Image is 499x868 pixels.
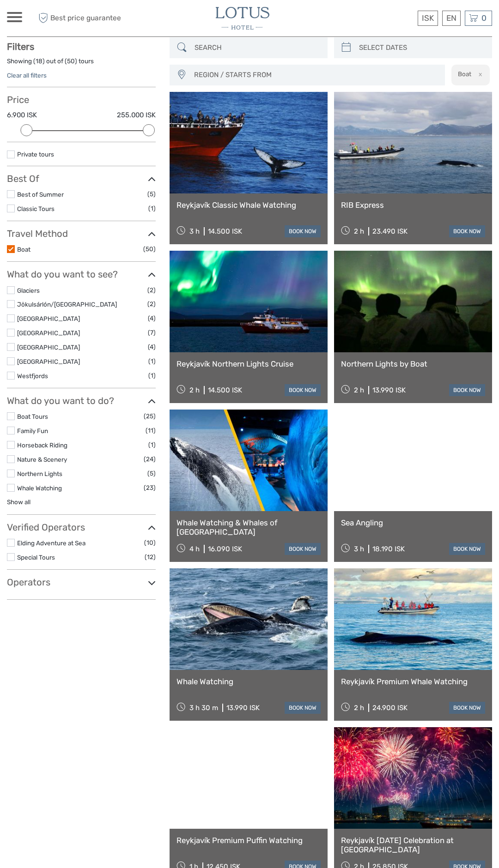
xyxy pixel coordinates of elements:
[7,72,47,79] a: Clear all filters
[341,359,485,368] a: Northern Lights by Boat
[145,552,156,562] span: (12)
[442,11,461,26] div: EN
[148,313,156,324] span: (4)
[148,342,156,352] span: (4)
[17,539,85,547] a: Elding Adventure at Sea
[67,57,75,66] label: 50
[17,287,40,294] a: Glaciers
[7,110,37,120] label: 6.900 ISK
[17,205,55,212] a: Classic Tours
[372,704,408,712] div: 24.900 ISK
[372,227,408,235] div: 23.490 ISK
[7,94,156,105] h3: Price
[191,40,323,56] input: SEARCH
[354,386,364,394] span: 2 h
[17,484,62,492] a: Whale Watching
[147,285,156,295] span: (2)
[285,225,321,237] a: book now
[449,543,485,555] a: book now
[7,41,34,52] strong: Filters
[176,677,321,686] a: Whale Watching
[7,228,156,239] h3: Travel Method
[449,225,485,237] a: book now
[226,704,260,712] div: 13.990 ISK
[144,537,156,548] span: (10)
[148,327,156,338] span: (7)
[17,554,55,561] a: Special Tours
[176,518,321,537] a: Whale Watching & Whales of [GEOGRAPHIC_DATA]
[7,522,156,533] h3: Verified Operators
[144,454,156,464] span: (24)
[473,69,485,79] button: x
[36,57,43,66] label: 18
[148,203,156,214] span: (1)
[354,704,364,712] span: 2 h
[144,411,156,422] span: (25)
[17,329,80,337] a: [GEOGRAPHIC_DATA]
[147,189,156,199] span: (5)
[208,545,242,553] div: 16.090 ISK
[7,498,30,506] a: Show all
[17,191,64,198] a: Best of Summer
[372,545,405,553] div: 18.190 ISK
[17,441,67,449] a: Horseback Riding
[17,358,80,365] a: [GEOGRAPHIC_DATA]
[189,545,200,553] span: 4 h
[144,482,156,493] span: (23)
[480,13,488,23] span: 0
[372,386,406,394] div: 13.990 ISK
[341,200,485,210] a: RIB Express
[7,395,156,406] h3: What do you want to do?
[7,577,156,588] h3: Operators
[148,440,156,450] span: (1)
[355,40,487,56] input: SELECT DATES
[7,269,156,280] h3: What do you want to see?
[176,200,321,210] a: Reykjavík Classic Whale Watching
[341,677,485,686] a: Reykjavík Premium Whale Watching
[17,315,80,322] a: [GEOGRAPHIC_DATA]
[17,151,54,158] a: Private tours
[208,227,242,235] div: 14.500 ISK
[285,543,321,555] a: book now
[176,359,321,368] a: Reykjavík Northern Lights Cruise
[148,356,156,367] span: (1)
[285,384,321,396] a: book now
[17,344,80,351] a: [GEOGRAPHIC_DATA]
[458,70,471,78] h2: Boat
[449,384,485,396] a: book now
[354,227,364,235] span: 2 h
[17,456,67,463] a: Nature & Scenery
[17,246,30,253] a: Boat
[189,704,218,712] span: 3 h 30 m
[449,702,485,714] a: book now
[285,702,321,714] a: book now
[341,518,485,527] a: Sea Angling
[7,173,156,184] h3: Best Of
[17,470,62,477] a: Northern Lights
[143,244,156,254] span: (50)
[216,7,269,30] img: 3065-b7107863-13b3-4aeb-8608-4df0d373a5c0_logo_small.jpg
[146,425,156,436] span: (11)
[341,836,485,855] a: Reykjavík [DATE] Celebration at [GEOGRAPHIC_DATA]
[17,413,48,420] a: Boat Tours
[422,13,434,23] span: ISK
[208,386,242,394] div: 14.500 ISK
[148,370,156,381] span: (1)
[190,67,440,83] button: REGION / STARTS FROM
[147,468,156,479] span: (5)
[354,545,364,553] span: 3 h
[36,11,128,26] span: Best price guarantee
[176,836,321,845] a: Reykjavík Premium Puffin Watching
[189,386,200,394] span: 2 h
[17,427,48,434] a: Family Fun
[147,299,156,309] span: (2)
[17,372,48,380] a: Westfjords
[7,57,156,71] div: Showing ( ) out of ( ) tours
[189,227,200,235] span: 3 h
[117,110,156,120] label: 255.000 ISK
[17,301,117,308] a: Jökulsárlón/[GEOGRAPHIC_DATA]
